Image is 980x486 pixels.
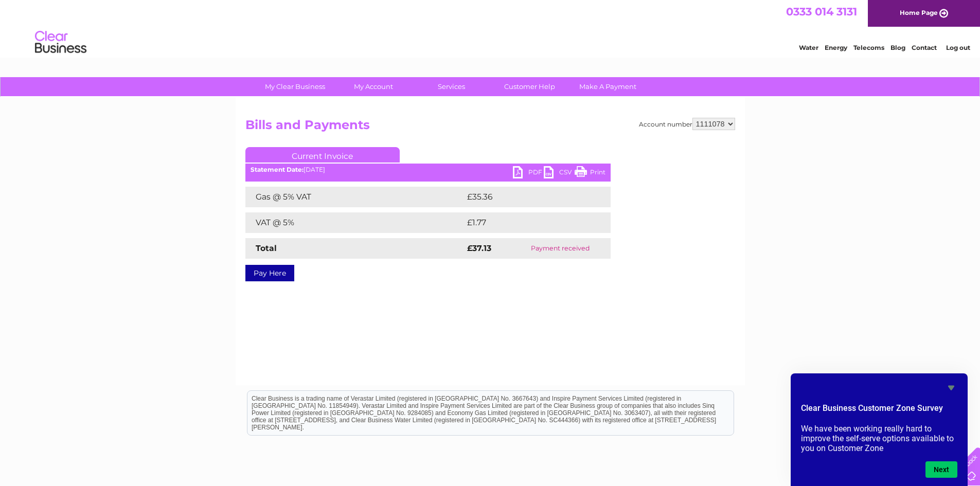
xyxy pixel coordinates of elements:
[245,265,294,281] a: Pay Here
[825,44,847,51] a: Energy
[945,382,957,394] button: Hide survey
[639,118,735,130] div: Account number
[912,44,937,51] a: Contact
[251,166,304,173] b: Statement Date:
[799,44,818,51] a: Water
[465,212,585,233] td: £1.77
[487,77,572,96] a: Customer Help
[925,461,957,478] button: Next question
[510,238,611,259] td: Payment received
[245,187,465,207] td: Gas @ 5% VAT
[801,424,957,453] p: We have been working really hard to improve the self-serve options available to you on Customer Zone
[801,382,957,478] div: Clear Business Customer Zone Survey
[256,243,277,253] strong: Total
[786,5,857,18] a: 0333 014 3131
[245,147,400,163] a: Current Invoice
[853,44,884,51] a: Telecoms
[544,166,575,181] a: CSV
[253,77,337,96] a: My Clear Business
[801,402,957,420] h2: Clear Business Customer Zone Survey
[565,77,650,96] a: Make A Payment
[245,118,735,137] h2: Bills and Payments
[946,44,970,51] a: Log out
[409,77,494,96] a: Services
[245,166,611,173] div: [DATE]
[247,6,734,50] div: Clear Business is a trading name of Verastar Limited (registered in [GEOGRAPHIC_DATA] No. 3667643...
[331,77,416,96] a: My Account
[575,166,605,181] a: Print
[467,243,491,253] strong: £37.13
[513,166,544,181] a: PDF
[465,187,590,207] td: £35.36
[245,212,465,233] td: VAT @ 5%
[890,44,905,51] a: Blog
[34,27,87,58] img: logo.png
